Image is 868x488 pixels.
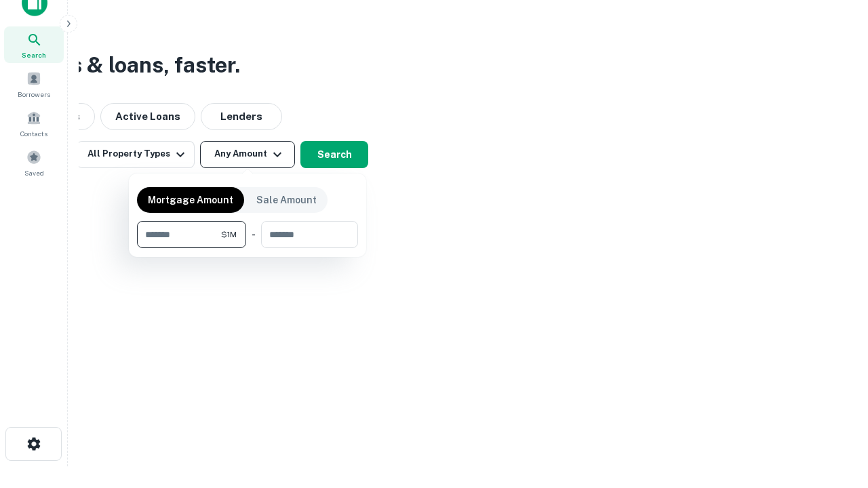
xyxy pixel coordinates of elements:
[256,192,317,207] p: Sale Amount
[148,192,233,207] p: Mortgage Amount
[252,221,256,248] div: -
[221,228,237,241] span: $1M
[800,380,868,445] iframe: Chat Widget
